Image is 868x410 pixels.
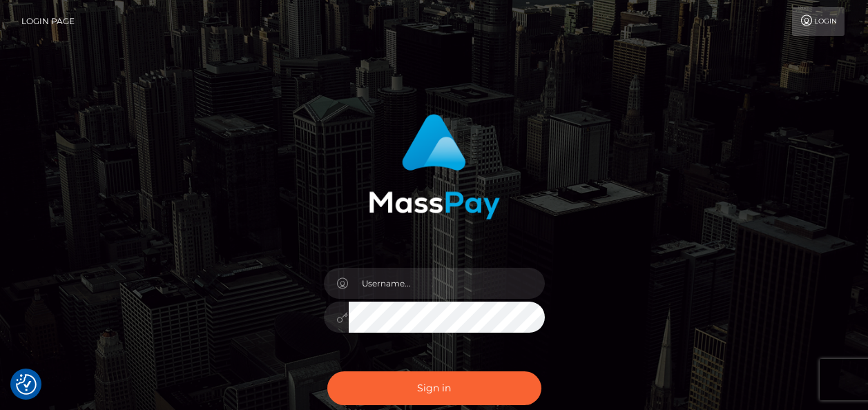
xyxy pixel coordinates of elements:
a: Login Page [21,7,75,36]
input: Username... [349,268,545,299]
a: Login [792,7,845,36]
img: Revisit consent button [16,374,37,395]
img: MassPay Login [369,114,500,219]
button: Sign in [327,371,541,405]
button: Consent Preferences [16,374,37,395]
